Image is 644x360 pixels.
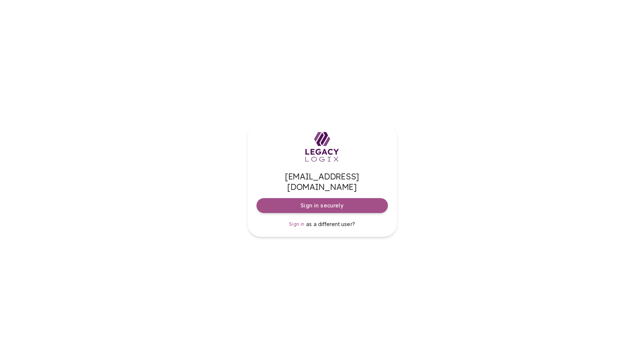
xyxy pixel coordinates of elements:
[306,221,355,227] span: as a different user?
[301,202,343,209] span: Sign in securely
[256,198,388,213] button: Sign in securely
[289,221,305,227] span: Sign in
[289,220,305,228] a: Sign in
[256,171,388,192] span: [EMAIL_ADDRESS][DOMAIN_NAME]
